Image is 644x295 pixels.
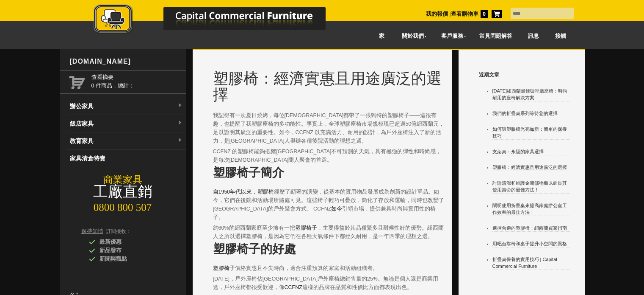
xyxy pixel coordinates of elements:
[285,284,302,290] a: CCFNZ
[106,228,131,234] font: 訂閱接收：
[478,11,488,17] a: 0
[492,180,567,192] a: 討論清潔和維護金屬儲物櫃以延長其使用壽命的最佳方法！
[213,276,439,290] font: [DATE]，戶外座椅佔[GEOGRAPHIC_DATA]戶外座椅總銷售量的25%。無論是個人還是商業用途，戶外座椅都很受歡迎，像
[235,265,378,271] font: 價格實惠且不失時尚，適合注重預算的家庭和活動組織者。
[471,27,520,46] a: 常見問題解答
[426,11,448,17] a: 我的報價
[528,33,539,39] font: 訊息
[70,138,94,144] font: 教育家具
[213,225,444,239] font: ，主要得益於其品種繁多且耐候性好的優勢。紐西蘭人之所以選擇塑膠椅，是因為它們在各種天氣條件下都經久耐用，是一年四季的理想之選。
[379,33,384,39] font: 家
[213,265,235,271] a: 塑膠椅子
[177,103,182,108] img: 下拉式選單
[66,132,186,150] a: 教育家具下拉式選單
[70,4,367,35] img: 首都商業家具標誌
[392,27,432,46] a: 關於我們
[295,225,317,231] a: 塑膠椅子
[302,284,412,290] font: 這樣的品牌在品質和性價比方面都表現出色。
[492,203,567,215] a: 闡明使用折疊桌來提高家庭辦公室工作效率的最佳方法！
[441,33,463,39] font: 客戶服務
[100,239,122,245] font: 最新優惠
[66,150,186,167] a: 家具清倉特賣
[70,103,94,110] font: 辦公家具
[213,149,442,163] font: CCFNZ 的塑膠椅能夠抵禦[GEOGRAPHIC_DATA]不可預測的天氣，具有極強的彈性和時尚感，是每次[DEMOGRAPHIC_DATA]蘭人聚會的首選。
[213,166,284,179] font: 塑膠椅子簡介
[70,58,131,65] font: [DOMAIN_NAME]
[93,183,152,200] font: 工廠直銷
[70,4,367,38] a: 首都商業家具標誌
[432,27,471,46] a: 客戶服務
[402,33,424,39] font: 關於我們
[547,27,574,46] a: 接觸
[492,126,567,138] a: 如何讓塑膠椅光亮如新：簡單的保養技巧
[520,27,547,46] a: 訊息
[103,174,142,185] font: 商業家具
[450,11,451,17] font: |
[91,73,182,81] a: 查看摘要
[100,247,122,253] font: 新品發布
[213,189,274,195] a: 自1950年代以來，塑膠椅
[177,138,182,143] img: 下拉式選單
[177,121,182,126] img: 下拉式選單
[213,225,295,231] font: 約60%的紐西蘭家庭至少擁有一把
[66,98,186,115] a: 辦公家具下拉式選單
[371,27,393,46] a: 家
[483,11,486,17] font: 0
[213,70,442,103] font: 塑膠椅：經濟實惠且用途廣泛的選擇
[451,11,478,17] a: 查看購物車
[492,165,567,170] a: 塑膠椅：經濟實惠且用途廣泛的選擇
[492,241,567,246] a: 用吧台靠椅和桌子提升小空間的風格
[213,189,444,212] font: 經歷了顯著的演變，從基本的實用物品發展成為創新的設計單品。如今，它們在後院和活動場所隨處可見。這些椅子輕巧可疊放，簡化了存放和運輸，同時也改變了[GEOGRAPHIC_DATA]的戶外聚會方式。...
[492,149,544,154] a: 支架桌：永恆的家具選擇
[479,33,512,39] font: 常見問題解答
[492,111,558,116] a: 我們的折疊桌系列等待您的選擇
[479,72,499,78] font: 近期文章
[91,74,113,80] font: 查看摘要
[213,242,296,256] font: 塑膠椅子的好處
[492,88,568,100] a: [DATE]紐西蘭最佳咖啡廳座椅：時尚耐用的座椅解決方案
[81,228,103,234] font: 保持知情
[331,206,342,212] a: 如今
[94,202,152,213] font: 0800 800 507
[213,112,445,144] font: 我記得有一次夏日燒烤，每位[DEMOGRAPHIC_DATA]都帶了一張獨特的塑膠椅子——這很有趣，也提醒了我塑膠座椅的多功能性。事實上，全球塑膠座椅市場規模現已超過50億紐西蘭元，足以證明其廣...
[70,155,105,162] font: 家具清倉特賣
[492,257,557,269] a: 折疊桌保養的實用技巧 | Capital Commercial Furniture
[555,33,566,39] font: 接觸
[492,225,567,230] a: 選擇合適的塑膠椅：紐西蘭買家指南
[66,115,186,132] a: 飯店家具下拉式選單
[100,256,127,262] font: 新聞與觀點
[70,120,94,127] font: 飯店家具
[91,83,134,89] font: 0 件商品，總計：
